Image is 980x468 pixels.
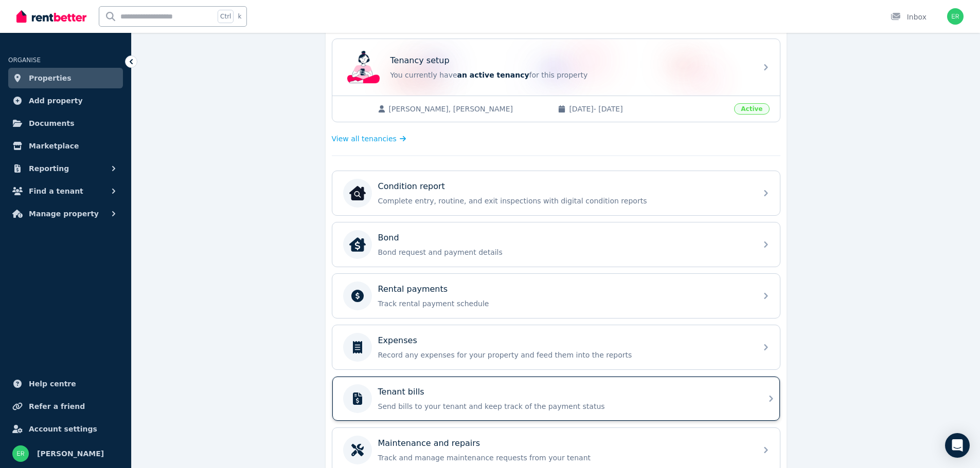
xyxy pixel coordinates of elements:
span: [PERSON_NAME], [PERSON_NAME] [389,104,548,114]
span: Reporting [29,162,69,175]
p: Expenses [378,334,417,347]
p: Tenant bills [378,386,424,398]
p: Bond [378,232,399,244]
span: Account settings [29,423,97,435]
img: Tenancy setup [347,51,380,84]
p: Track and manage maintenance requests from your tenant [378,453,751,463]
span: Ctrl [218,10,234,23]
button: Reporting [8,158,123,179]
p: Send bills to your tenant and keep track of the payment status [378,401,751,411]
span: Active [734,103,769,115]
img: Emma Rigo [947,8,964,25]
span: Marketplace [29,140,79,152]
a: Tenancy setupTenancy setupYou currently havean active tenancyfor this property [332,39,780,96]
span: Manage property [29,208,99,220]
p: Rental payments [378,283,448,295]
img: Bond [349,236,366,253]
img: Emma Rigo [12,445,29,462]
a: Properties [8,68,123,88]
a: Documents [8,113,123,134]
a: Marketplace [8,136,123,156]
a: Condition reportCondition reportComplete entry, routine, and exit inspections with digital condit... [332,171,780,215]
span: [DATE] - [DATE] [569,104,728,114]
div: Open Intercom Messenger [945,433,970,458]
a: BondBondBond request and payment details [332,222,780,267]
a: Refer a friend [8,396,123,417]
span: [PERSON_NAME] [37,447,104,460]
a: Add property [8,90,123,111]
p: Condition report [378,180,445,193]
span: Find a tenant [29,185,83,197]
span: Add property [29,95,83,107]
img: RentBetter [16,9,86,24]
span: Properties [29,72,72,84]
a: View all tenancies [332,134,406,144]
img: Condition report [349,185,366,201]
span: Refer a friend [29,400,85,413]
a: ExpensesRecord any expenses for your property and feed them into the reports [332,325,780,369]
p: Bond request and payment details [378,247,751,257]
a: Help centre [8,373,123,394]
p: You currently have for this property [390,70,751,80]
p: Record any expenses for your property and feed them into the reports [378,350,751,360]
span: k [238,12,241,21]
button: Find a tenant [8,181,123,201]
p: Maintenance and repairs [378,437,480,450]
button: Manage property [8,203,123,224]
span: Help centre [29,378,76,390]
a: Tenant billsSend bills to your tenant and keep track of the payment status [332,377,780,421]
span: an active tenancy [457,71,529,79]
span: View all tenancies [332,134,397,144]
a: Rental paymentsTrack rental payment schedule [332,274,780,318]
p: Tenancy setup [390,54,450,67]
div: Inbox [890,12,926,22]
span: Documents [29,117,75,129]
p: Complete entry, routine, and exit inspections with digital condition reports [378,196,751,206]
span: ORGANISE [8,57,41,64]
p: Track rental payment schedule [378,298,751,309]
a: Account settings [8,419,123,439]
